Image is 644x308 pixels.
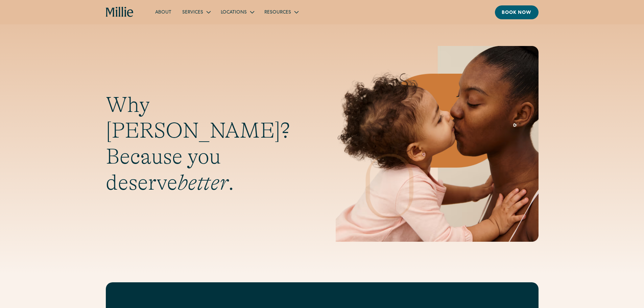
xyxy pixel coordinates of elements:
div: Locations [221,9,247,16]
div: Resources [259,6,303,18]
div: Book now [502,9,532,17]
div: Services [182,9,203,16]
a: About [150,6,177,18]
h1: Why [PERSON_NAME]? Because you deserve . [106,92,309,196]
a: home [106,7,134,18]
em: better [177,170,228,195]
img: Mother and baby sharing a kiss, highlighting the emotional bond and nurturing care at the heart o... [336,46,539,242]
div: Services [177,6,215,18]
a: Book now [495,5,539,19]
div: Locations [215,6,259,18]
div: Resources [264,9,291,16]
